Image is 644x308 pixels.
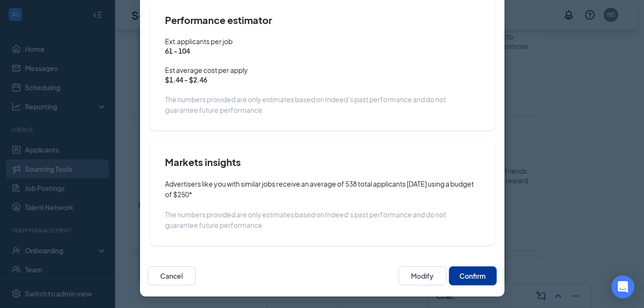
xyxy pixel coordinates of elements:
[165,210,446,229] span: The numbers provided are only estimates based on Indeed’s past performance and do not guarantee f...
[165,36,480,46] span: Ext.applicants per job
[165,13,480,27] h4: Performance estimator
[165,46,480,56] span: 61 - 104
[165,65,480,75] span: Est average cost per apply
[165,75,480,84] span: $1.44 - $2.46
[148,266,196,285] button: Cancel
[449,266,497,285] button: Confirm
[165,155,480,169] h4: Markets insights
[165,179,474,199] span: Advertisers like you with similar jobs receive an average of 538 total applicants [DATE] using a ...
[398,266,446,285] button: Modify
[611,275,634,298] div: Open Intercom Messenger
[165,95,446,114] span: The numbers provided are only estimates based on Indeed’s past performance and do not guarantee f...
